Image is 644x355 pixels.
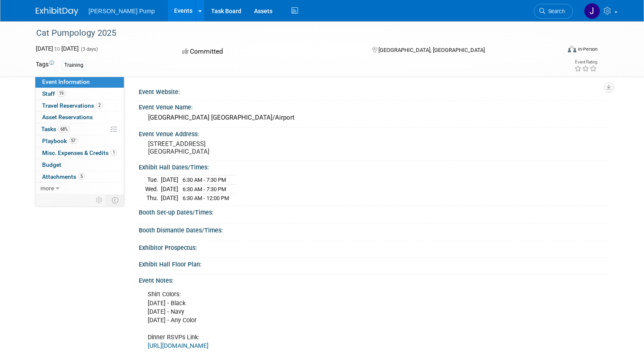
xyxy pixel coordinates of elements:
[139,206,608,217] div: Booth Set-up Dates/Times:
[139,101,608,112] div: Event Venue Name:
[35,100,124,112] a: Travel Reservations2
[145,175,161,185] td: Tue.
[42,173,85,180] span: Attachments
[568,46,576,52] img: Format-Inperson.png
[35,147,124,159] a: Misc. Expenses & Credits1
[57,90,66,97] span: 19
[42,137,77,144] span: Playbook
[161,175,178,185] td: [DATE]
[42,90,66,97] span: Staff
[42,114,93,120] span: Asset Reservations
[89,8,155,14] span: [PERSON_NAME] Pump
[40,185,54,192] span: more
[96,102,103,109] span: 2
[78,173,85,180] span: 5
[42,149,117,156] span: Misc. Expenses & Credits
[35,183,124,194] a: more
[35,171,124,183] a: Attachments5
[35,159,124,171] a: Budget
[378,47,485,53] span: [GEOGRAPHIC_DATA], [GEOGRAPHIC_DATA]
[35,88,124,100] a: Staff19
[515,44,598,57] div: Event Format
[62,61,86,70] div: Training
[148,342,209,349] a: [URL][DOMAIN_NAME]
[107,195,124,206] td: Toggle Event Tabs
[41,126,70,132] span: Tasks
[35,135,124,147] a: Playbook57
[35,112,124,123] a: Asset Reservations
[69,137,77,144] span: 57
[80,46,98,52] span: (3 days)
[145,184,161,194] td: Wed.
[92,195,107,206] td: Personalize Event Tab Strip
[33,26,550,41] div: Cat Pumpology 2025
[183,195,229,201] span: 6:30 AM - 12:00 PM
[35,123,124,135] a: Tasks68%
[42,78,90,85] span: Event Information
[180,44,358,59] div: Committed
[53,45,61,52] span: to
[111,149,117,156] span: 1
[36,7,78,16] img: ExhibitDay
[139,274,608,285] div: Event Notes:
[161,184,178,194] td: [DATE]
[183,186,226,192] span: 6:30 AM - 7:30 PM
[534,4,573,19] a: Search
[42,102,103,109] span: Travel Reservations
[145,194,161,203] td: Thu.
[145,111,602,124] div: [GEOGRAPHIC_DATA] [GEOGRAPHIC_DATA]/Airport
[36,60,54,70] td: Tags
[183,177,226,183] span: 6:30 AM - 7:30 PM
[584,3,600,19] img: Jake Sowders
[139,241,608,252] div: Exhibitor Prospectus:
[545,8,565,14] span: Search
[139,161,608,172] div: Exhibit Hall Dates/Times:
[574,60,597,64] div: Event Rating
[578,46,598,52] div: In-Person
[58,126,70,132] span: 68%
[148,140,325,155] pre: [STREET_ADDRESS] [GEOGRAPHIC_DATA]
[36,45,79,52] span: [DATE] [DATE]
[139,224,608,235] div: Booth Dismantle Dates/Times:
[139,86,608,96] div: Event Website:
[42,161,61,168] span: Budget
[35,76,124,88] a: Event Information
[139,258,608,269] div: Exhibit Hall Floor Plan:
[139,128,608,138] div: Event Venue Address:
[161,194,178,203] td: [DATE]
